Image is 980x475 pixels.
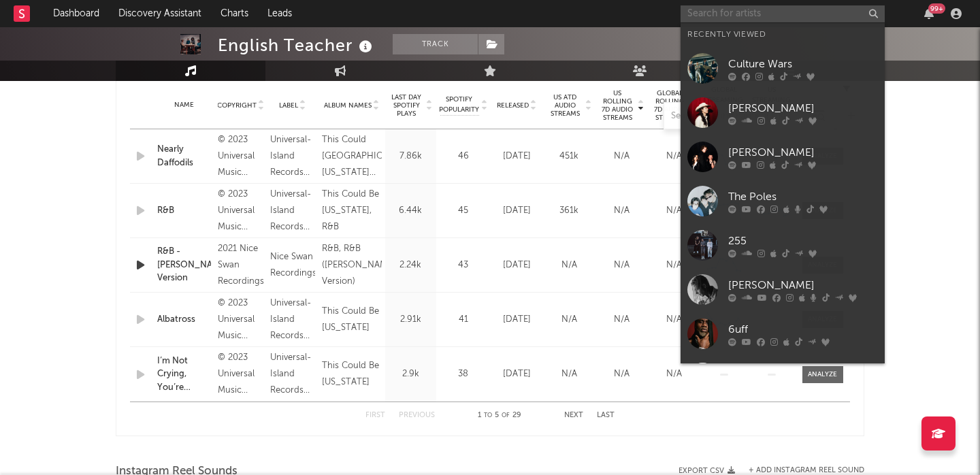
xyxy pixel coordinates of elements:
[681,223,885,267] a: 255
[681,267,885,312] a: [PERSON_NAME]
[494,150,540,163] div: [DATE]
[494,204,540,218] div: [DATE]
[599,313,644,327] div: N/A
[279,101,298,110] span: Label
[389,259,433,272] div: 2.24k
[681,356,885,400] a: Love Is
[270,350,315,399] div: Universal-Island Records Ltd.
[270,295,315,344] div: Universal-Island Records Ltd.
[365,412,385,419] button: First
[681,179,885,223] a: The Poles
[546,150,592,163] div: 451k
[393,34,478,54] button: Track
[728,321,878,338] div: 6uff
[440,367,487,381] div: 38
[484,412,492,419] span: to
[462,408,537,424] div: 1 5 29
[322,304,382,336] div: This Could Be [US_STATE]
[679,467,735,475] button: Export CSV
[439,95,479,115] span: Spotify Popularity
[928,3,945,14] div: 99 +
[681,91,885,135] a: [PERSON_NAME]
[599,150,644,163] div: N/A
[497,101,529,110] span: Released
[322,241,382,290] div: R&B, R&B ([PERSON_NAME] Version)
[218,186,263,235] div: © 2023 Universal Music Operations Limited
[687,27,878,43] div: Recently Viewed
[440,313,487,327] div: 41
[322,132,382,181] div: This Could [GEOGRAPHIC_DATA][US_STATE][PERSON_NAME], Mastermind Specialism, Nearly Daffodils, R&B
[157,100,211,110] div: Name
[157,204,211,218] a: R&B
[546,259,592,272] div: N/A
[728,277,878,293] div: [PERSON_NAME]
[651,89,689,122] span: Global Rolling 7D Audio Streams
[599,89,636,122] span: US Rolling 7D Audio Streams
[924,8,934,19] button: 99+
[735,467,864,474] div: + Add Instagram Reel Sound
[651,313,697,327] div: N/A
[324,101,372,110] span: Album Names
[157,143,211,169] a: Nearly Daffodils
[651,367,697,381] div: N/A
[218,241,263,290] div: 2021 Nice Swan Recordings
[599,259,644,272] div: N/A
[681,46,885,91] a: Culture Wars
[157,313,211,327] a: Albatross
[728,233,878,249] div: 255
[599,367,644,381] div: N/A
[440,150,487,163] div: 46
[218,132,263,181] div: © 2023 Universal Music Operations Limited
[389,204,433,218] div: 6.44k
[651,204,697,218] div: N/A
[217,101,257,110] span: Copyright
[681,312,885,356] a: 6uff
[218,350,263,399] div: © 2023 Universal Music Operations Limited
[218,34,376,56] div: English Teacher
[564,412,583,419] button: Next
[270,249,315,282] div: Nice Swan Recordings
[494,367,540,381] div: [DATE]
[546,204,592,218] div: 361k
[322,186,382,235] div: This Could Be [US_STATE], R&B
[728,100,878,116] div: [PERSON_NAME]
[728,189,878,205] div: The Poles
[389,150,433,163] div: 7.86k
[389,367,433,381] div: 2.9k
[157,245,211,285] a: R&B - [PERSON_NAME] Version
[651,150,697,163] div: N/A
[157,355,211,395] a: I’m Not Crying, You’re Crying
[546,367,592,381] div: N/A
[749,467,864,474] button: + Add Instagram Reel Sound
[494,313,540,327] div: [DATE]
[389,313,433,327] div: 2.91k
[440,259,487,272] div: 43
[494,259,540,272] div: [DATE]
[728,56,878,72] div: Culture Wars
[270,186,315,235] div: Universal-Island Records Ltd.
[681,5,885,22] input: Search for artists
[440,204,487,218] div: 45
[270,132,315,181] div: Universal-Island Records Ltd.
[218,295,263,344] div: © 2023 Universal Music Operations Limited
[597,412,615,419] button: Last
[546,313,592,327] div: N/A
[546,93,584,118] span: US ATD Audio Streams
[502,412,510,419] span: of
[599,204,644,218] div: N/A
[399,412,435,419] button: Previous
[389,93,425,118] span: Last Day Spotify Plays
[681,135,885,179] a: [PERSON_NAME]
[664,111,808,122] input: Search by song name or URL
[322,358,382,391] div: This Could Be [US_STATE]
[651,259,697,272] div: N/A
[728,144,878,161] div: [PERSON_NAME]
